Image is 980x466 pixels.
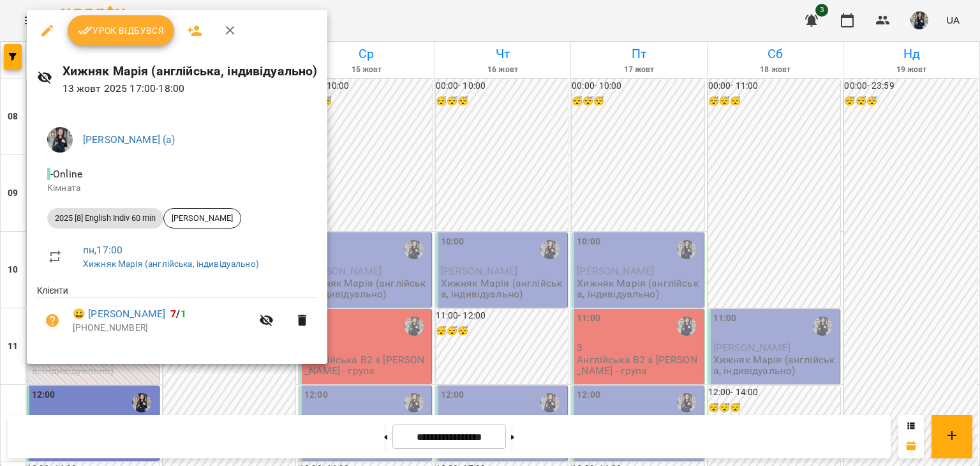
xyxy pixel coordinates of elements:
[181,308,186,320] span: 1
[68,15,175,46] button: Урок відбувся
[47,127,73,153] img: 5dc71f453aaa25dcd3a6e3e648fe382a.JPG
[170,308,176,320] span: 7
[83,133,175,146] a: [PERSON_NAME] (а)
[63,61,318,81] h6: Хижняк Марія (англійська, індивідуально)
[78,23,165,38] span: Урок відбувся
[83,259,259,269] a: Хижняк Марія (англійська, індивідуально)
[83,244,122,256] a: пн , 17:00
[37,284,317,348] ul: Клієнти
[63,81,318,96] p: 13 жовт 2025 17:00 - 18:00
[73,322,251,334] p: [PHONE_NUMBER]
[73,306,165,322] a: 😀 [PERSON_NAME]
[170,308,186,320] b: /
[47,182,307,195] p: Кімната
[47,213,163,224] span: 2025 [8] English Indiv 60 min
[164,213,241,224] span: [PERSON_NAME]
[37,305,68,336] button: Візит ще не сплачено. Додати оплату?
[163,208,241,229] div: [PERSON_NAME]
[47,168,85,180] span: - Online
